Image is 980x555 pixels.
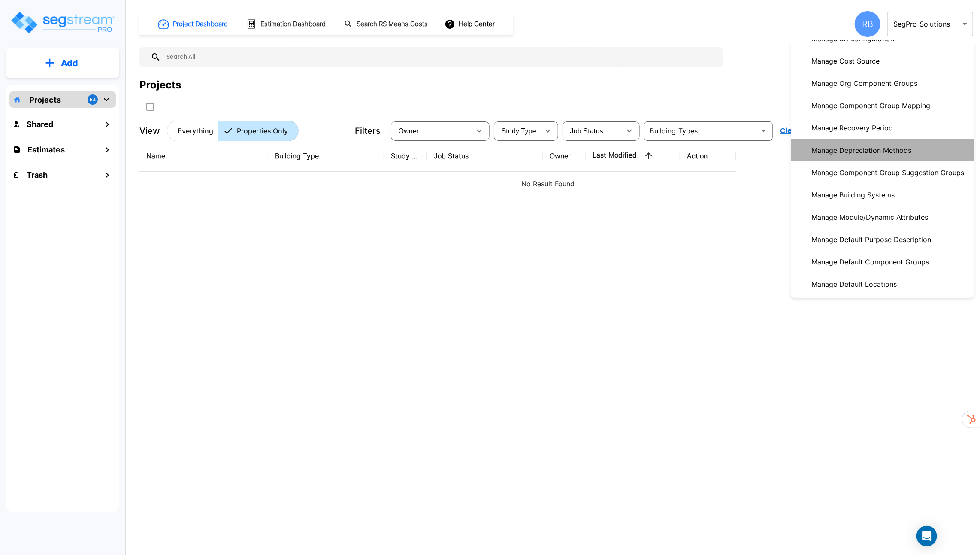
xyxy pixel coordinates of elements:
[808,97,934,114] p: Manage Component Group Mapping
[808,186,898,203] p: Manage Building Systems
[808,253,932,270] p: Manage Default Component Groups
[808,209,932,226] p: Manage Module/Dynamic Attributes
[808,119,896,136] p: Manage Recovery Period
[808,276,900,293] p: Manage Default Locations
[808,231,935,248] p: Manage Default Purpose Description
[808,52,883,70] p: Manage Cost Source
[808,75,921,92] p: Manage Org Component Groups
[808,164,968,181] p: Manage Component Group Suggestion Groups
[808,142,915,159] p: Manage Depreciation Methods
[916,526,937,546] div: Open Intercom Messenger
